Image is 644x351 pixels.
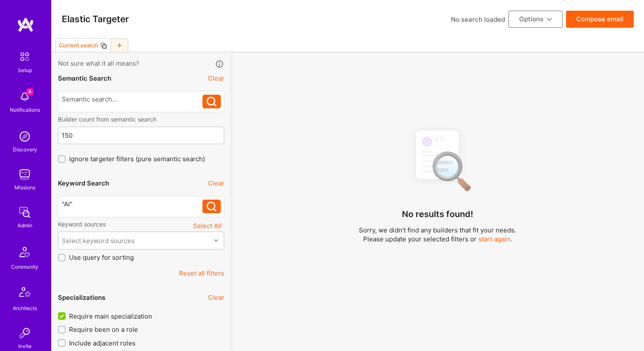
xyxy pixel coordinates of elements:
div: "AI" [62,200,203,209]
img: Invite [16,325,33,342]
div: Invite [18,342,32,351]
label: Keyword sources [58,220,106,228]
button: Reset all filters [179,269,224,278]
img: bell [16,88,33,105]
img: discovery [16,128,33,145]
div: Current search [59,42,98,49]
i: icon Copy [100,42,107,49]
i: icon ArrowDownBlack [547,17,552,22]
img: No Results [401,123,474,197]
button: Compose email [566,11,634,28]
h4: No results found! [402,209,473,219]
div: Architects [13,304,37,313]
span: Require been on a role [69,325,138,334]
div: Missions [14,183,35,192]
span: Include adjacent roles [69,339,136,348]
p: Please update your selected filters or . [359,235,516,244]
button: Options [508,11,563,28]
div: Semantic Search [58,74,111,83]
div: Setup [18,66,32,75]
img: admin teamwork [16,204,33,221]
div: Select keyword sources [62,236,135,245]
div: Discovery [13,145,37,154]
div: Specializations [58,293,105,302]
button: Clear [208,179,224,188]
span: 4 [26,88,33,95]
img: Community [14,242,35,262]
span: Ignore targeter filters (pure semantic search) [69,154,205,163]
div: Notifications [10,105,40,114]
img: Architects [14,283,35,304]
img: teamwork [16,166,33,183]
p: Sorry, we didn't find any builders that fit your needs. [359,226,516,235]
label: Builder count from semantic search [58,115,224,123]
span: Require main specialization [69,312,152,321]
h3: Elastic Targeter [62,14,129,24]
span: Not sure what it all means? [58,59,139,69]
button: Clear [208,293,224,302]
span: Use query for sorting [69,253,134,262]
i: icon Plus [117,43,122,48]
img: setup [16,48,34,66]
div: Admin [17,221,32,230]
i: icon Search [207,202,217,212]
div: Keyword Search [58,179,109,188]
button: Select All [191,220,224,232]
button: start again [478,235,510,244]
i: icon Chevron [214,238,218,243]
button: Clear [208,74,224,83]
img: logo [17,17,34,32]
div: No search loaded [451,15,505,24]
i: icon Info [215,59,225,69]
div: Community [11,262,38,271]
i: icon Search [207,97,217,107]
